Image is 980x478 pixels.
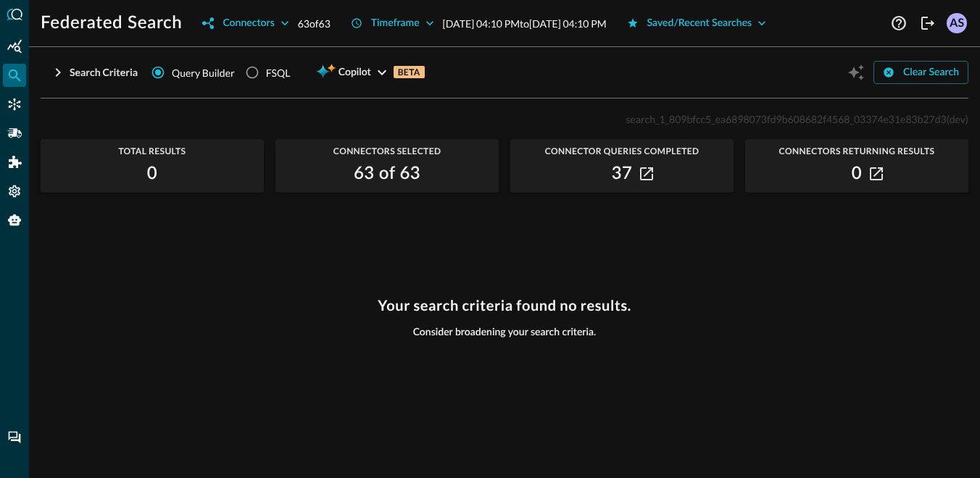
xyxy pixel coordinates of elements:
button: Search Criteria [41,61,146,84]
span: Copilot [339,64,371,82]
span: Query Builder [172,65,235,80]
h2: 37 [612,162,633,185]
div: Addons [4,151,27,174]
button: CopilotBETA [307,61,433,84]
div: AS [947,13,967,33]
div: FSQL [266,65,291,80]
button: Help [887,12,910,35]
div: Connectors [3,93,26,116]
h1: Federated Search [41,12,182,35]
span: Connectors Returning Results [745,146,968,156]
h3: Your search criteria found no results. [378,297,631,314]
p: BETA [394,66,425,78]
div: Settings [3,180,26,203]
h2: 0 [147,162,157,185]
button: Logout [916,12,939,35]
span: (dev) [947,113,968,125]
button: Clear Search [873,61,968,84]
p: 63 of 63 [298,16,331,31]
div: Chat [3,426,26,449]
button: Saved/Recent Searches [618,12,776,35]
div: Summary Insights [3,35,26,58]
span: Connector Queries Completed [510,146,734,156]
div: Query Agent [3,209,26,232]
h2: 63 of 63 [354,162,420,185]
h2: 0 [852,162,862,185]
span: Total Results [41,146,264,156]
span: Connectors Selected [275,146,499,156]
button: Timeframe [342,12,443,35]
div: Federated Search [3,64,26,87]
span: search_1_809bfcc5_ea6898073fd9b608682f4568_03374e31e83b27d3 [626,113,946,125]
span: Consider broadening your search criteria. [413,326,597,339]
p: [DATE] 04:10 PM to [DATE] 04:10 PM [443,16,607,31]
div: Pipelines [3,122,26,145]
button: Connectors [194,12,297,35]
